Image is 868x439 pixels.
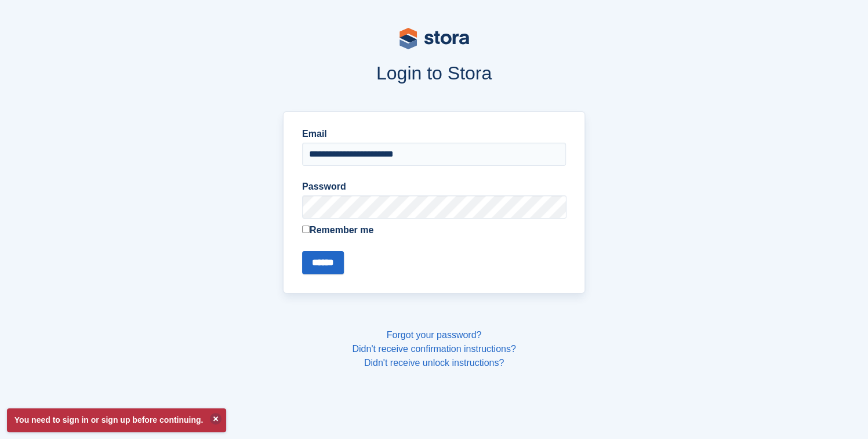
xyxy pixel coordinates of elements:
input: Remember me [302,226,310,233]
a: Didn't receive unlock instructions? [364,358,504,368]
label: Remember me [302,223,566,237]
img: stora-logo-53a41332b3708ae10de48c4981b4e9114cc0af31d8433b30ea865607fb682f29.svg [400,28,469,49]
label: Email [302,127,566,141]
h1: Login to Stora [62,63,807,84]
label: Password [302,180,566,194]
a: Forgot your password? [387,330,482,340]
p: You need to sign in or sign up before continuing. [7,408,226,432]
a: Didn't receive confirmation instructions? [352,344,515,354]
